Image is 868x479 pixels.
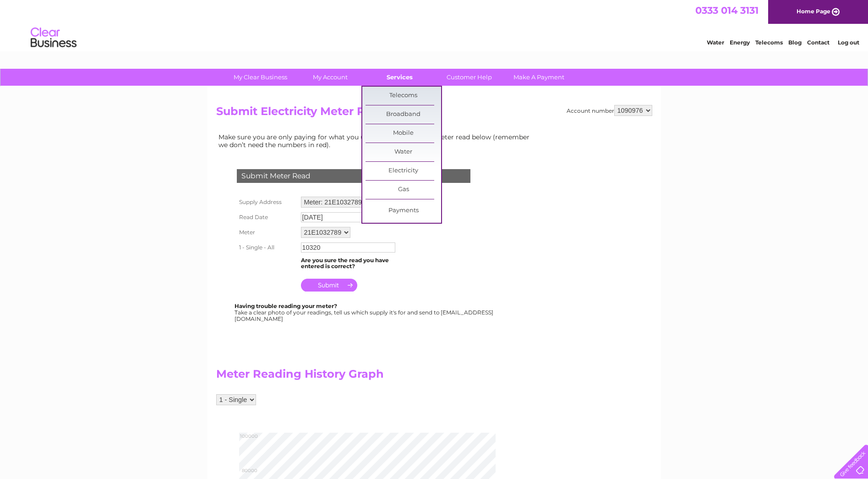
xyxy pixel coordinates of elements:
a: My Account [292,69,368,86]
a: My Clear Business [223,69,298,86]
a: Contact [807,39,830,46]
a: Payments [366,202,441,220]
h2: Submit Electricity Meter Read [216,105,652,122]
div: Account number [567,105,652,116]
a: Broadband [366,105,441,124]
th: Meter [235,225,299,240]
a: Water [707,39,724,46]
td: Are you sure the read you have entered is correct? [299,255,413,272]
div: Take a clear photo of your readings, tell us which supply it's for and send to [EMAIL_ADDRESS][DO... [235,303,495,322]
th: Supply Address [235,194,299,210]
a: Mobile [366,124,441,143]
input: Submit [301,279,357,292]
a: 0333 014 3131 [695,5,759,16]
td: Make sure you are only paying for what you use. Simply enter your meter read below (remember we d... [216,131,537,150]
div: Submit Meter Read [237,169,470,183]
a: Telecoms [366,87,441,105]
th: Read Date [235,210,299,225]
img: logo.png [30,24,77,52]
a: Telecoms [755,39,783,46]
div: Clear Business is a trading name of Verastar Limited (registered in [GEOGRAPHIC_DATA] No. 3667643... [218,5,651,44]
a: Make A Payment [501,69,577,86]
a: Electricity [366,162,441,180]
a: Log out [838,39,859,46]
th: 1 - Single - All [235,240,299,255]
a: Services [362,69,437,86]
b: Having trouble reading your meter? [235,303,337,309]
a: Energy [730,39,750,46]
h2: Meter Reading History Graph [216,368,537,385]
a: Gas [366,181,441,199]
a: Water [366,143,441,161]
a: Customer Help [431,69,507,86]
a: Blog [788,39,802,46]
